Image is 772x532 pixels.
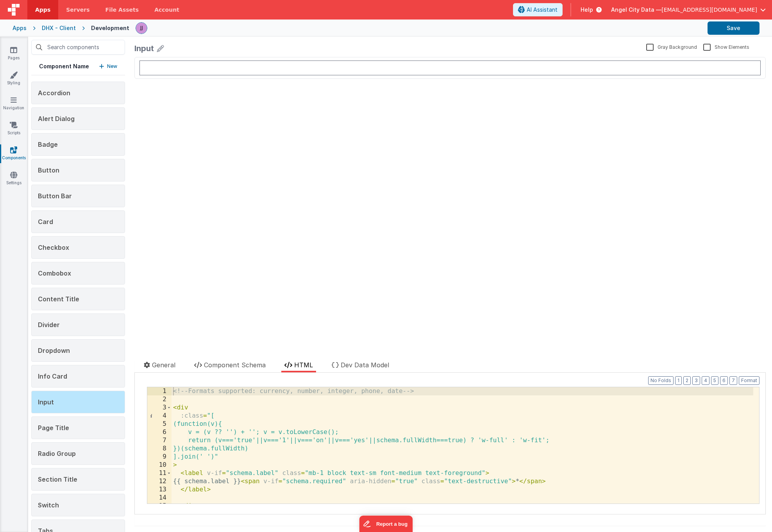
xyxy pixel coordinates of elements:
[147,395,172,404] div: 2
[99,62,117,70] button: New
[294,361,313,369] span: HTML
[513,3,563,16] button: AI Assistant
[147,494,172,502] div: 14
[38,89,70,97] span: Accordion
[35,6,50,14] span: Apps
[708,21,759,35] button: Save
[611,6,661,14] span: Angel City Data —
[91,24,129,32] div: Development
[204,361,266,369] span: Component Schema
[39,62,89,70] h5: Component Name
[341,361,389,369] span: Dev Data Model
[66,6,89,14] span: Servers
[107,62,117,70] p: New
[147,404,172,412] div: 3
[739,376,759,385] button: Format
[38,424,69,432] span: Page Title
[147,420,172,428] div: 5
[359,516,413,532] iframe: Marker.io feedback button
[38,450,76,457] span: Radio Group
[147,428,172,436] div: 6
[720,376,728,385] button: 6
[683,376,691,385] button: 2
[648,376,674,385] button: No Folds
[38,475,77,483] span: Section Title
[527,6,558,14] span: AI Assistant
[38,321,60,329] span: Divider
[42,24,76,32] div: DHX - Client
[38,192,72,200] span: Button Bar
[675,376,682,385] button: 1
[105,6,139,14] span: File Assets
[38,501,59,509] span: Switch
[692,376,700,385] button: 3
[38,218,53,226] span: Card
[147,461,172,469] div: 10
[147,502,172,510] div: 15
[13,24,27,32] div: Apps
[134,43,154,54] div: Input
[711,376,718,385] button: 5
[38,372,67,380] span: Info Card
[729,376,737,385] button: 7
[147,477,172,486] div: 12
[646,43,697,50] label: Gray Background
[38,141,58,148] span: Badge
[31,40,125,55] input: Search components
[661,6,757,14] span: [EMAIL_ADDRESS][DOMAIN_NAME]
[147,436,172,445] div: 7
[147,412,172,420] div: 4
[147,453,172,461] div: 9
[38,244,69,251] span: Checkbox
[702,376,709,385] button: 4
[147,445,172,453] div: 8
[38,398,54,406] span: Input
[38,269,71,277] span: Combobox
[611,6,766,14] button: Angel City Data — [EMAIL_ADDRESS][DOMAIN_NAME]
[136,23,147,34] img: a41cce6c0a0b39deac5cad64cb9bd16a
[147,387,172,395] div: 1
[38,347,70,354] span: Dropdown
[581,6,593,14] span: Help
[152,361,175,369] span: General
[38,166,59,174] span: Button
[147,486,172,494] div: 13
[38,295,79,303] span: Content Title
[147,469,172,477] div: 11
[703,43,749,50] label: Show Elements
[38,115,75,123] span: Alert Dialog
